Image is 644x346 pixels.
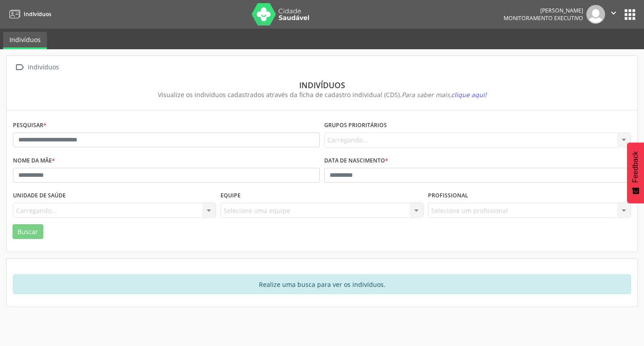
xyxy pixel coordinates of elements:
[13,119,47,132] label: Pesquisar
[24,10,51,18] span: Indivíduos
[622,7,638,22] button: apps
[13,61,26,74] i: 
[402,90,487,99] i: Para saber mais,
[609,8,619,18] i: 
[6,7,51,21] a: Indivíduos
[13,224,43,239] button: Buscar
[586,5,605,24] img: img
[13,274,631,294] div: Realize uma busca para ver os indivíduos.
[451,90,487,99] span: clique aqui!
[504,7,583,14] div: [PERSON_NAME]
[13,154,55,168] label: Nome da mãe
[428,189,468,203] label: Profissional
[504,14,583,22] span: Monitoramento Executivo
[631,151,640,183] span: Feedback
[13,61,60,74] a:  Indivíduos
[26,61,60,74] div: Indivíduos
[13,189,66,203] label: Unidade de saúde
[627,142,644,203] button: Feedback - Mostrar pesquisa
[605,5,622,24] button: 
[19,90,625,99] div: Visualize os indivíduos cadastrados através da ficha de cadastro individual (CDS).
[324,119,387,132] label: Grupos prioritários
[19,80,625,90] div: Indivíduos
[220,189,241,203] label: Equipe
[3,32,47,49] a: Indivíduos
[324,154,388,168] label: Data de nascimento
